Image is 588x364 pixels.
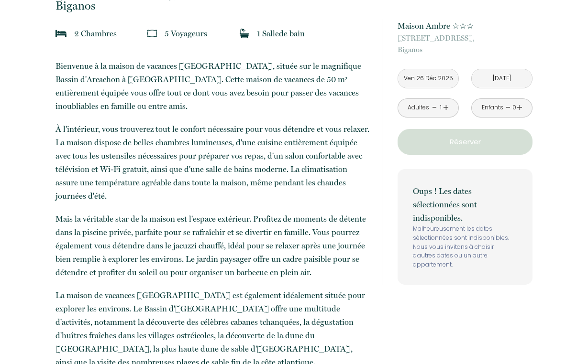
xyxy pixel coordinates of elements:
p: 1 Salle de bain [257,27,305,40]
a: + [443,100,449,115]
a: - [506,100,511,115]
span: [STREET_ADDRESS], [398,32,533,44]
p: Biganos [398,32,533,55]
a: + [517,100,522,115]
input: Arrivée [398,69,458,88]
div: Enfants [482,103,503,112]
p: Oups ! Les dates sélectionnées sont indisponibles. [413,184,517,225]
button: Réserver [398,129,533,155]
p: Maison Ambre ☆☆☆ [398,19,533,32]
p: 5 Voyageur [165,27,207,40]
span: s [204,29,207,38]
p: 2 Chambre [74,27,117,40]
p: Mais la véritable star de la maison est l'espace extérieur. Profitez de moments de détente dans l... [55,212,369,279]
p: Bienvenue à la maison de vacances [GEOGRAPHIC_DATA], située sur le magnifique Bassin d'Arcachon à... [55,59,369,113]
div: 0 [512,103,517,112]
p: Réserver [401,136,529,148]
p: À l'intérieur, vous trouverez tout le confort nécessaire pour vous détendre et vous relaxer. La m... [55,122,369,203]
a: - [432,100,437,115]
div: 1 [438,103,443,112]
input: Départ [472,69,532,88]
p: Malheureusement les dates sélectionnées sont indisponibles. Nous vous invitons à choisir d'autres... [413,225,517,269]
span: s [113,29,117,38]
div: Adultes [408,103,429,112]
img: guests [147,29,157,38]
